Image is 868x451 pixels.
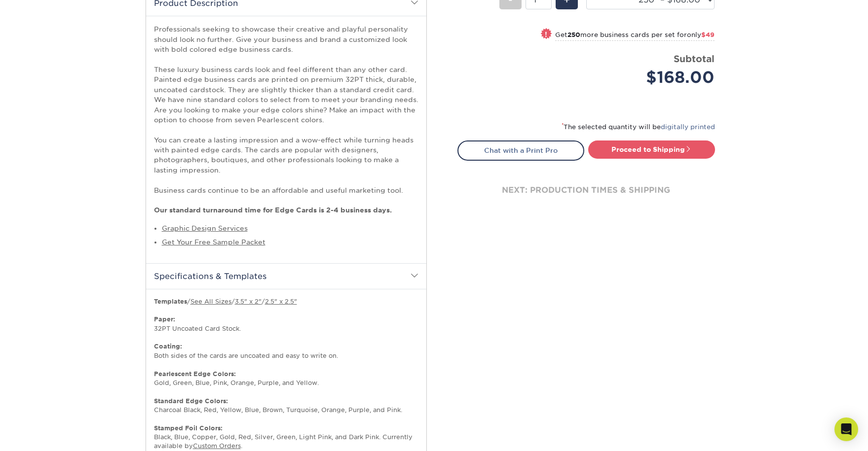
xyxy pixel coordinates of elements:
[555,31,715,41] small: Get more business cards per set for
[834,417,858,441] div: Open Intercom Messenger
[235,298,262,305] a: 3.5" x 2"
[154,370,236,378] strong: Pearlescent Edge Colors:
[154,315,175,323] strong: Paper:
[162,224,248,232] a: Graphic Design Services
[545,29,547,39] span: !
[457,140,584,160] a: Chat with a Print Pro
[674,53,715,64] strong: Subtotal
[154,24,418,215] p: Professionals seeking to showcase their creative and playful personality should look no further. ...
[661,123,715,131] a: digitally printed
[162,238,265,246] a: Get Your Free Sample Packet
[154,206,392,214] strong: Our standard turnaround time for Edge Cards is 2-4 business days.
[594,66,715,89] div: $168.00
[562,123,715,131] small: The selected quantity will be
[154,424,223,432] strong: Stamped Foil Colors:
[588,140,715,158] a: Proceed to Shipping
[701,31,715,38] span: $49
[265,298,297,305] a: 2.5" x 2.5"
[154,397,228,405] strong: Standard Edge Colors:
[687,31,715,38] span: only
[457,161,715,220] div: next: production times & shipping
[567,31,580,38] strong: 250
[190,298,231,305] a: See All Sizes
[154,298,187,305] b: Templates
[193,442,241,450] a: Custom Orders
[154,343,182,350] strong: Coating:
[146,263,426,289] h2: Specifications & Templates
